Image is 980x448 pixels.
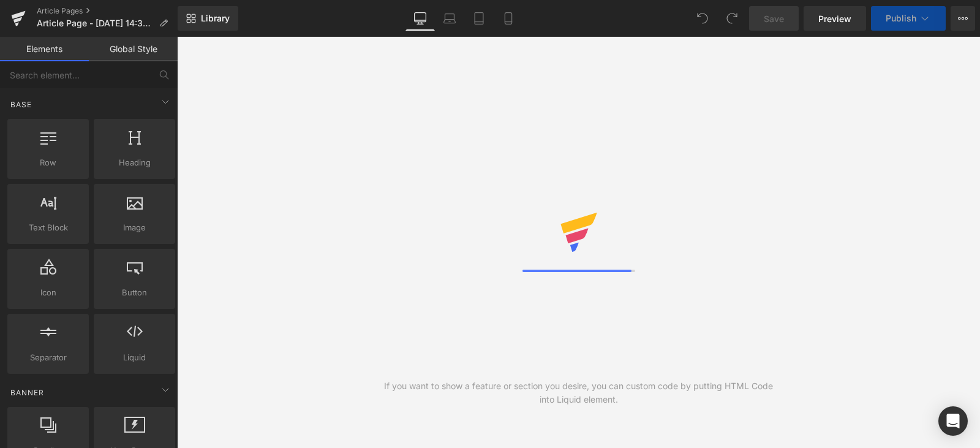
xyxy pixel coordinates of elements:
span: Separator [11,351,85,364]
span: Image [97,221,171,234]
span: Row [11,156,85,169]
span: Preview [818,12,851,25]
a: New Library [178,6,238,31]
span: Heading [97,156,171,169]
span: Button [97,286,171,299]
a: Desktop [405,6,435,31]
span: Publish [886,13,916,23]
a: Tablet [464,6,494,31]
a: Article Pages [37,6,178,16]
button: More [951,6,975,31]
button: Publish [871,6,946,31]
div: If you want to show a feature or section you desire, you can custom code by putting HTML Code int... [378,379,780,406]
button: Redo [720,6,744,31]
span: Base [9,99,33,110]
div: Open Intercom Messenger [938,406,968,436]
span: Library [201,13,230,24]
a: Preview [804,6,866,31]
span: Text Block [11,221,85,234]
span: Liquid [97,351,171,364]
button: Undo [690,6,715,31]
span: Icon [11,286,85,299]
a: Laptop [435,6,464,31]
span: Save [764,12,784,25]
a: Mobile [494,6,523,31]
a: Global Style [89,37,178,61]
span: Banner [9,387,45,398]
span: Article Page - [DATE] 14:36:01 [37,18,154,28]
